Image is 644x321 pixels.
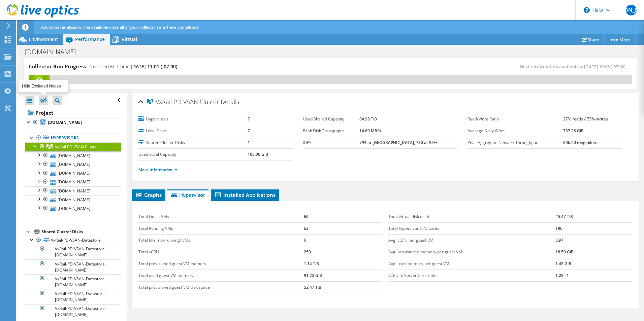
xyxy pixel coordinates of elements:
[25,151,121,160] a: [DOMAIN_NAME]
[388,258,555,270] td: Avg. used memory per guest VM
[221,98,239,106] span: Details
[388,211,555,223] td: Total virtual disk used
[41,24,199,30] span: Additional analysis will be available once all of your collector runs have completed.
[555,211,632,223] td: 45.47 TiB
[555,234,632,246] td: 3.97
[563,128,584,134] b: 737.28 GiB
[359,116,377,122] b: 84.98 TiB
[468,128,563,134] label: Average Daily Write
[303,116,359,122] label: Used Shared Capacity
[304,211,382,223] td: 69
[248,140,250,145] b: 1
[248,116,250,122] b: 7
[138,234,304,246] td: Total Idle (not-running) VMs
[563,116,608,122] b: 27% reads / 73% writes
[388,270,555,281] td: vCPU to Server Core ratio
[248,128,250,134] b: 7
[248,151,268,157] b: 105.00 GiB
[304,281,382,293] td: 52.47 TiB
[25,236,121,245] a: VxRail-PD-VSAN-Datastore
[359,128,381,134] b: 14.60 MB/s
[555,258,632,270] td: 1.45 GiB
[468,116,563,122] label: Read/Write Ratio
[138,128,248,134] label: Local Disks
[22,48,86,56] h1: [DOMAIN_NAME]
[577,34,605,45] a: Share
[303,139,359,146] label: IOPS
[584,7,590,13] svg: \n
[138,258,304,270] td: Total provisioned guest VM memory
[170,191,205,198] span: Hypervisor
[25,134,121,142] a: Hypervisors
[138,270,304,281] td: Total used guest VM memory
[304,270,382,281] td: 91.22 GiB
[468,139,563,146] label: Peak Aggregate Network Throughput
[55,144,98,150] span: VxRail PD VSAN Cluster
[214,191,276,198] span: Installed Applications
[25,142,121,151] a: VxRail PD VSAN Cluster
[604,34,636,45] a: More
[25,195,121,204] a: [DOMAIN_NAME]
[555,222,632,234] td: 196
[388,234,555,246] td: Avg. vCPU per guest VM
[388,246,555,258] td: Avg. provisioned memory per guest VM
[48,119,82,125] b: [DOMAIN_NAME]
[25,178,121,186] a: [DOMAIN_NAME]
[304,258,382,270] td: 1.14 TiB
[138,281,304,293] td: Total provisioned guest VM disk space
[147,99,219,105] span: VxRail PD VSAN Cluster
[138,139,248,146] label: Shared Cluster Disks
[29,75,50,83] div: 4%
[555,270,632,281] td: 1.28 : 1
[359,140,437,145] b: 794 at [GEOGRAPHIC_DATA], 730 at 95%
[122,36,137,42] span: Virtual
[25,204,121,213] a: [DOMAIN_NAME]
[138,211,304,223] td: Total Guest VMs
[304,234,382,246] td: 6
[25,169,121,178] a: [DOMAIN_NAME]
[520,64,629,70] span: Next recalculation available at
[75,36,105,42] span: Performance
[138,151,248,158] label: Used Local Capacity
[626,5,637,15] span: [PERSON_NAME]
[89,63,177,70] h4: Projected End Time:
[25,186,121,195] a: [DOMAIN_NAME]
[388,222,555,234] td: Total hypervisor CPU cores
[584,64,625,70] span: [DATE] 19:06 (-07:00)
[25,245,121,259] a: VxRail-PD-VSAN-Datastore | [DOMAIN_NAME]
[25,274,121,289] a: VxRail-PD-VSAN-Datastore | [DOMAIN_NAME]
[25,118,121,127] a: [DOMAIN_NAME]
[135,191,162,198] span: Graphs
[25,289,121,304] a: VxRail-PD-VSAN-Datastore | [DOMAIN_NAME]
[25,160,121,169] a: [DOMAIN_NAME]
[25,304,121,319] a: VxRail-PD-VSAN-Datastore | [DOMAIN_NAME]
[138,222,304,234] td: Total Running VMs
[25,259,121,274] a: VxRail-PD-VSAN-Datastore | [DOMAIN_NAME]
[304,222,382,234] td: 63
[41,228,121,236] div: Shared Cluster Disks
[29,36,58,42] span: Environment
[138,167,178,173] a: More Information
[304,246,382,258] td: 250
[563,140,599,145] b: 806.20 megabits/s
[138,246,304,258] td: Total vCPU
[303,128,359,134] label: Peak Disk Throughput
[555,246,632,258] td: 18.50 GiB
[131,63,177,70] span: [DATE] 11:01 (-07:00)
[25,107,121,118] a: Project
[138,116,248,122] label: Hypervisors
